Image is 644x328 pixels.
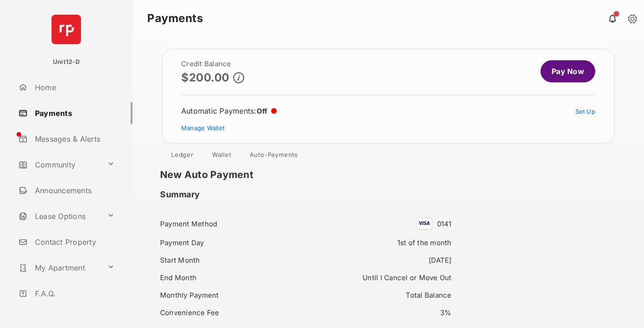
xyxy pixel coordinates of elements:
[242,151,305,162] a: Auto-Payments
[397,238,452,247] span: 1st of the month
[205,151,239,162] a: Wallet
[181,124,224,132] a: Manage Wallet
[181,60,244,68] h2: Credit Balance
[429,256,452,265] span: [DATE]
[406,291,451,299] span: Total Balance
[15,257,103,279] a: My Apartment
[362,273,451,282] span: Until I Cancel or Move Out
[15,282,132,305] a: F.A.Q.
[160,271,300,284] div: End Month
[160,218,300,230] div: Payment Method
[160,306,300,319] div: Convenience Fee
[437,219,452,228] span: 0141
[160,289,300,301] div: Monthly Payment
[15,154,103,176] a: Community
[164,151,201,162] a: Ledger
[15,102,132,124] a: Payments
[181,106,277,115] div: Automatic Payments :
[52,15,81,44] img: svg+xml;base64,PHN2ZyB4bWxucz0iaHR0cDovL3d3dy53My5vcmcvMjAwMC9zdmciIHdpZHRoPSI2NCIgaGVpZ2h0PSI2NC...
[160,236,300,249] div: Payment Day
[147,13,203,24] strong: Payments
[181,71,230,84] p: $200.00
[257,107,268,115] span: Off
[160,254,300,266] div: Start Month
[575,108,596,115] a: Set Up
[53,58,80,67] p: Unit12-D
[15,179,132,201] a: Announcements
[15,205,103,227] a: Lease Options
[160,190,200,200] h2: Summary
[311,306,451,319] div: 3%
[15,231,132,253] a: Contact Property
[160,169,466,180] h1: New Auto Payment
[15,128,132,150] a: Messages & Alerts
[15,76,132,98] a: Home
